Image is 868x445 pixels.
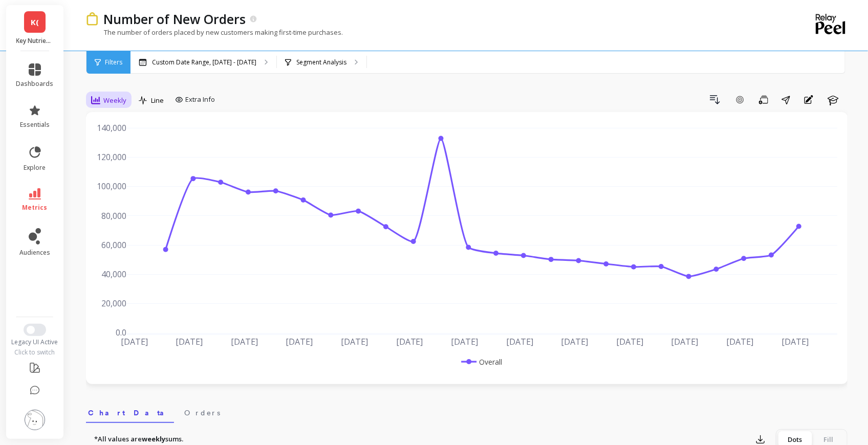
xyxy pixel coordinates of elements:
[19,249,50,257] span: audiences
[152,58,256,66] p: Custom Date Range, [DATE] - [DATE]
[31,16,39,28] span: K(
[20,121,50,129] span: essentials
[24,324,46,336] button: Switch to New UI
[23,204,48,212] span: metrics
[103,10,246,28] p: Number of New Orders
[16,37,54,45] p: Key Nutrients (Essor)
[184,408,220,418] span: Orders
[25,410,45,430] img: profile picture
[86,12,98,25] img: header icon
[16,80,54,88] span: dashboards
[103,96,126,105] span: Weekly
[88,408,172,418] span: Chart Data
[86,399,848,423] nav: Tabs
[185,95,215,105] span: Extra Info
[6,338,64,346] div: Legacy UI Active
[151,96,164,105] span: Line
[86,28,343,37] p: The number of orders placed by new customers making first-time purchases.
[6,348,64,357] div: Click to switch
[142,434,165,443] strong: weekly
[24,164,46,172] span: explore
[296,58,346,66] p: Segment Analysis
[105,58,122,66] span: Filters
[94,434,183,444] p: *All values are sums.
